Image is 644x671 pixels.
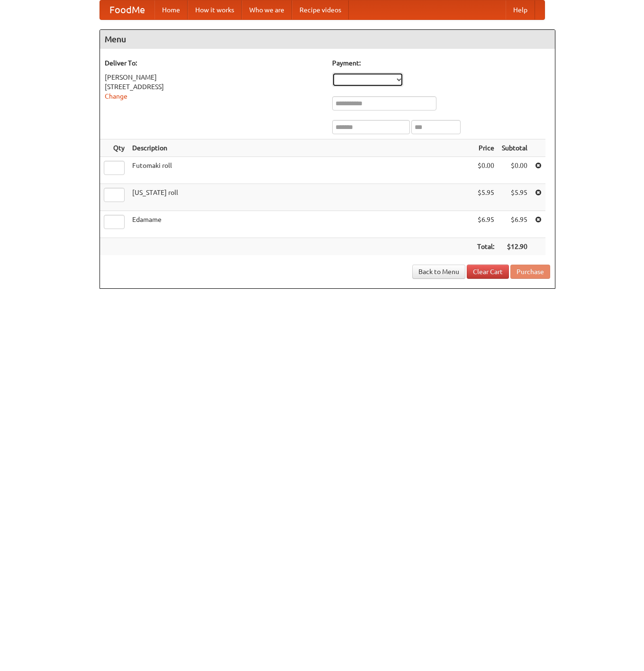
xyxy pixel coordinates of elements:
a: FoodMe [100,0,154,19]
td: Futomaki roll [128,157,473,184]
td: $0.00 [498,157,531,184]
th: Subtotal [498,139,531,157]
div: [STREET_ADDRESS] [105,82,323,92]
th: Price [473,139,498,157]
th: Qty [100,139,128,157]
a: Recipe videos [292,0,349,19]
td: [US_STATE] roll [128,184,473,211]
h5: Payment: [332,58,550,68]
a: Who we are [242,0,292,19]
th: Total: [473,238,498,256]
h5: Deliver To: [105,58,323,68]
a: Home [154,0,188,19]
h4: Menu [100,30,555,49]
td: $5.95 [473,184,498,211]
th: Description [128,139,473,157]
div: [PERSON_NAME] [105,73,323,82]
button: Purchase [510,265,550,279]
td: Edamame [128,211,473,238]
a: How it works [188,0,242,19]
a: Help [506,0,535,19]
a: Change [105,92,127,100]
th: $12.90 [498,238,531,256]
a: Clear Cart [467,265,509,279]
a: Back to Menu [412,265,465,279]
td: $5.95 [498,184,531,211]
td: $6.95 [473,211,498,238]
td: $6.95 [498,211,531,238]
td: $0.00 [473,157,498,184]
